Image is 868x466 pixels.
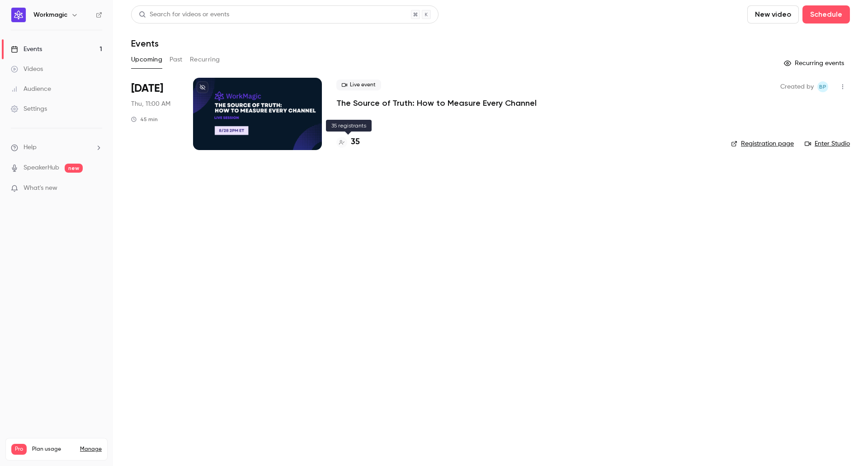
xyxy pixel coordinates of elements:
li: help-dropdown-opener [11,143,102,152]
span: Pro [11,444,27,455]
span: new [65,164,83,173]
div: Videos [11,65,43,74]
button: Schedule [802,5,850,24]
a: SpeakerHub [24,163,59,173]
a: Registration page [731,139,794,148]
span: Thu, 11:00 AM [131,99,170,108]
div: Aug 28 Thu, 11:00 AM (America/Los Angeles) [131,78,179,150]
div: 45 min [131,116,158,123]
h6: Workmagic [33,10,67,19]
div: Events [11,45,42,54]
button: Past [170,52,183,67]
span: Live event [336,80,381,90]
div: Settings [11,104,47,113]
button: New video [747,5,799,24]
span: What's new [24,184,57,193]
span: Plan usage [32,446,75,453]
span: Brian Plant [817,81,828,92]
a: The Source of Truth: How to Measure Every Channel [336,98,537,108]
span: BP [819,81,826,92]
a: Enter Studio [805,139,850,148]
span: Help [24,143,37,152]
h1: Events [131,38,159,49]
img: Workmagic [11,8,26,22]
button: Recurring [190,52,220,67]
h4: 35 [351,136,360,148]
button: Upcoming [131,52,162,67]
button: Recurring events [780,56,850,71]
div: Search for videos or events [139,10,229,19]
span: [DATE] [131,81,163,96]
span: Created by [780,81,814,92]
div: Audience [11,85,51,94]
a: Manage [80,446,102,453]
a: 35 [336,136,360,148]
